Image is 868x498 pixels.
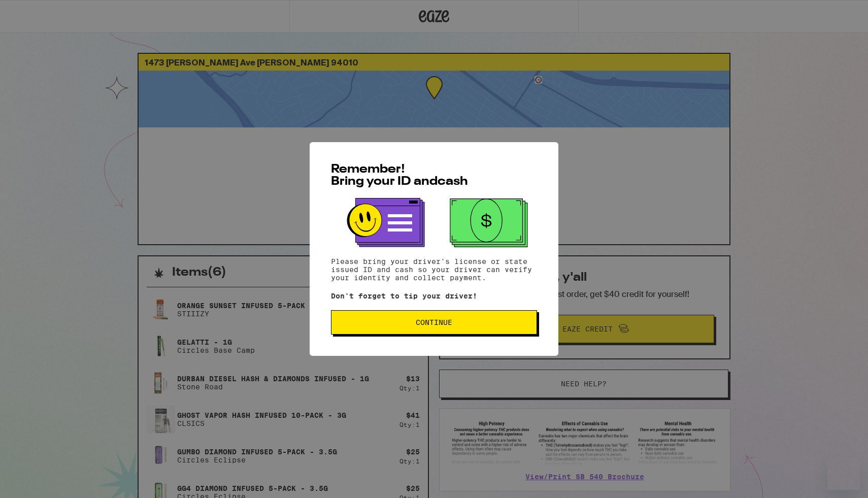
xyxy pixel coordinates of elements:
[416,319,452,326] span: Continue
[331,257,537,282] p: Please bring your driver's license or state issued ID and cash so your driver can verify your ide...
[331,163,468,188] span: Remember! Bring your ID and cash
[331,310,537,335] button: Continue
[827,457,860,490] iframe: Button to launch messaging window
[331,292,537,300] p: Don't forget to tip your driver!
